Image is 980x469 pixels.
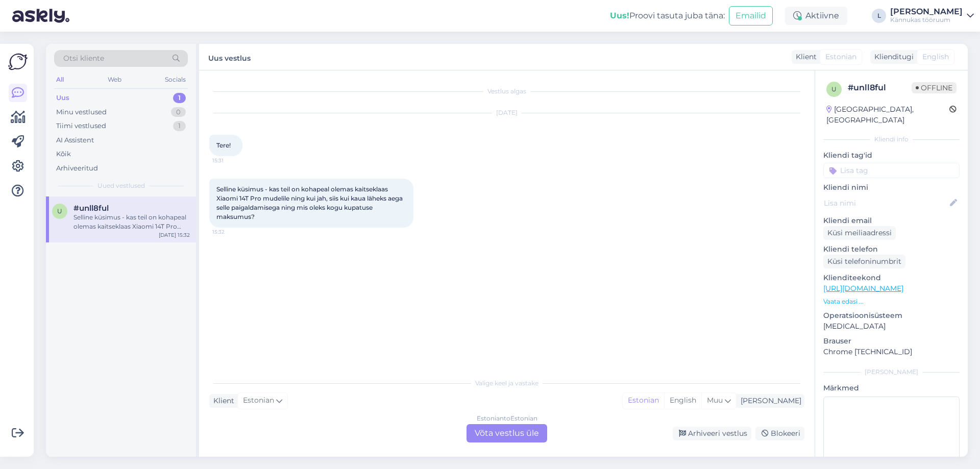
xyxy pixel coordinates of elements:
span: Muu [707,396,723,405]
div: Arhiveeri vestlus [673,427,751,440]
input: Lisa tag [823,163,960,178]
div: AI Assistent [56,135,94,145]
span: u [831,85,837,93]
div: Minu vestlused [56,107,107,117]
span: Tere! [216,141,231,149]
div: English [664,393,701,408]
span: Otsi kliente [63,53,104,64]
div: All [54,73,66,86]
div: L [872,9,886,23]
span: Offline [912,82,957,93]
div: [PERSON_NAME] [823,367,960,377]
p: Märkmed [823,383,960,393]
span: 15:32 [212,228,251,236]
p: Operatsioonisüsteem [823,310,960,321]
div: Klient [209,396,234,406]
div: Kliendi info [823,135,960,144]
div: Tiimi vestlused [56,121,106,131]
p: Kliendi nimi [823,182,960,193]
div: Küsi meiliaadressi [823,226,896,240]
div: [DATE] 15:32 [159,231,190,239]
div: Võta vestlus üle [467,424,547,442]
div: Socials [163,73,188,86]
span: Estonian [243,395,274,406]
div: Aktiivne [785,7,847,25]
div: Vestlus algas [209,87,804,96]
button: Emailid [729,6,773,26]
p: Klienditeekond [823,273,960,283]
div: Web [106,73,124,86]
div: Uus [56,93,69,103]
span: #unll8ful [73,204,109,213]
span: Selline küsimus - kas teil on kohapeal olemas kaitseklaas Xiaomi 14T Pro mudelile ning kui jah, s... [216,185,404,220]
span: Uued vestlused [97,181,145,190]
div: 1 [173,93,186,103]
div: [DATE] [209,108,804,117]
div: # unll8ful [848,82,912,94]
p: Chrome [TECHNICAL_ID] [823,347,960,357]
div: Arhiveeritud [56,163,98,174]
p: Kliendi email [823,215,960,226]
div: Kännukas tööruum [890,16,963,24]
b: Uus! [610,11,629,20]
div: Estonian to Estonian [477,414,537,423]
span: 15:31 [212,157,251,164]
img: Askly Logo [8,52,28,71]
p: Kliendi telefon [823,244,960,255]
div: Blokeeri [755,427,804,440]
div: [GEOGRAPHIC_DATA], [GEOGRAPHIC_DATA] [826,104,949,126]
div: [PERSON_NAME] [737,396,801,406]
span: u [57,207,62,215]
div: Estonian [623,393,664,408]
div: [PERSON_NAME] [890,8,963,16]
div: Küsi telefoninumbrit [823,255,905,268]
a: [PERSON_NAME]Kännukas tööruum [890,8,974,24]
div: Selline küsimus - kas teil on kohapeal olemas kaitseklaas Xiaomi 14T Pro mudelile ning kui jah, s... [73,213,190,231]
div: Klient [792,52,817,62]
div: Valige keel ja vastake [209,379,804,388]
p: [MEDICAL_DATA] [823,321,960,332]
p: Brauser [823,336,960,347]
input: Lisa nimi [824,198,948,209]
div: 0 [171,107,186,117]
span: Estonian [825,52,856,62]
p: Vaata edasi ... [823,297,960,306]
a: [URL][DOMAIN_NAME] [823,284,903,293]
p: Kliendi tag'id [823,150,960,161]
span: English [922,52,949,62]
div: Klienditugi [870,52,914,62]
div: Proovi tasuta juba täna: [610,10,725,22]
label: Uus vestlus [208,50,251,64]
div: Kõik [56,149,71,159]
div: 1 [173,121,186,131]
